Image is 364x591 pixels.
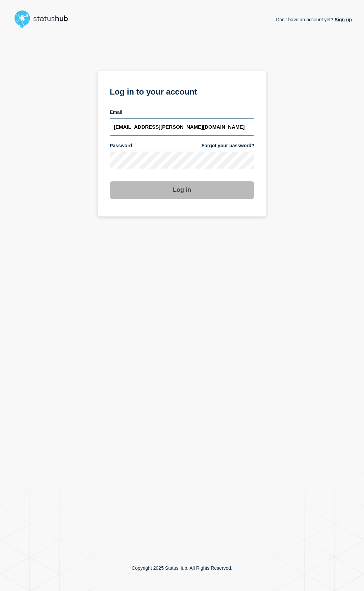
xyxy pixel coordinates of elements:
[110,181,254,199] button: Log in
[202,143,254,149] a: Forgot your password?
[110,85,254,97] h1: Log in to your account
[333,17,352,22] a: Sign up
[132,565,232,571] p: Copyright 2025 StatusHub. All Rights Reserved.
[110,109,122,115] span: Email
[110,143,132,149] span: Password
[110,152,254,169] input: password input
[276,11,352,28] p: Don't have an account yet?
[12,8,76,30] img: StatusHub logo
[110,118,254,136] input: email input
